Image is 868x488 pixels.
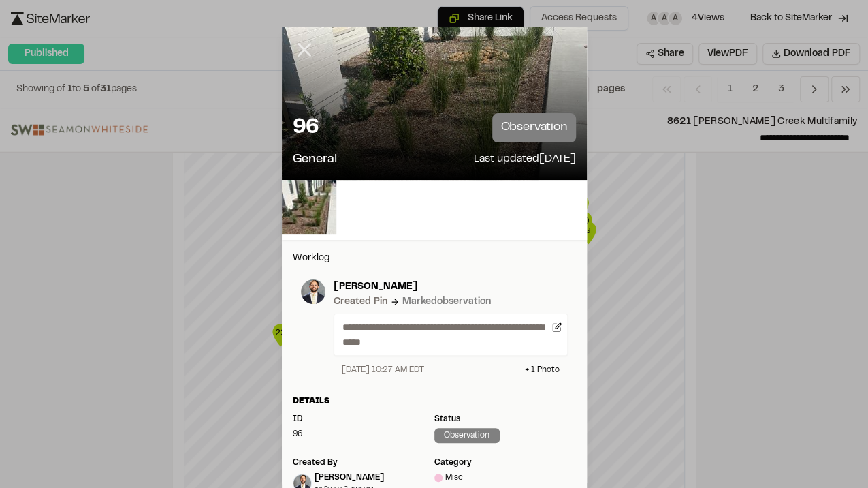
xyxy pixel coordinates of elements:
[342,364,424,376] div: [DATE] 10:27 AM EDT
[282,180,336,234] img: file
[434,413,576,425] div: Status
[434,472,576,484] div: Misc
[334,279,568,294] p: [PERSON_NAME]
[525,364,560,376] div: + 1 Photo
[474,151,576,169] p: Last updated [DATE]
[293,395,576,408] div: Details
[293,115,319,142] p: 96
[492,113,575,142] p: observation
[434,428,500,443] div: observation
[293,428,434,440] div: 96
[315,472,384,484] div: [PERSON_NAME]
[293,151,337,169] p: General
[301,279,325,304] img: photo
[293,413,434,425] div: ID
[434,457,576,469] div: category
[293,251,576,266] p: Worklog
[293,457,434,469] div: Created by
[402,294,491,309] div: Marked observation
[334,294,387,309] div: Created Pin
